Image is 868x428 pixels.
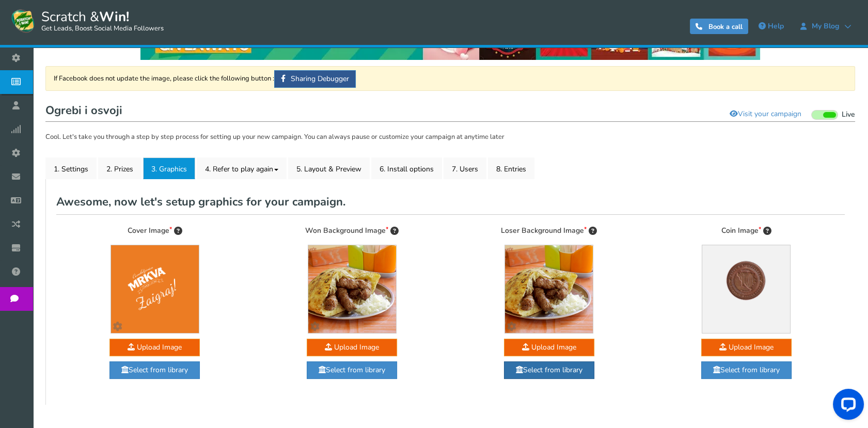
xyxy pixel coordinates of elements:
[274,70,356,88] a: Sharing Debugger
[768,21,784,31] span: Help
[128,225,182,236] label: Cover Image
[842,110,855,120] span: Live
[807,22,844,30] span: My Blog
[723,105,808,123] a: Visit your campaign
[143,157,195,179] a: 3. Graphics
[305,225,399,236] label: Won Background Image
[690,19,748,34] a: Book a call
[444,157,486,179] a: 7. Users
[307,361,397,379] a: Select from library
[41,25,164,33] small: Get Leads, Boost Social Media Followers
[488,157,534,179] a: 8. Entries
[45,66,855,91] div: If Facebook does not update the image, please click the following button :
[45,157,97,179] a: 1. Settings
[99,8,129,26] strong: Win!
[45,132,855,142] p: Cool. Let's take you through a step by step process for setting up your new campaign. You can alw...
[504,361,594,379] a: Select from library
[109,361,200,379] a: Select from library
[98,157,141,179] a: 2. Prizes
[288,157,370,179] a: 5. Layout & Preview
[708,22,743,31] span: Book a call
[825,385,868,428] iframe: LiveChat chat widget
[36,8,164,34] span: Scratch &
[371,157,442,179] a: 6. Install options
[753,18,789,35] a: Help
[197,157,287,179] a: 4. Refer to play again
[721,225,771,236] label: Coin Image
[501,225,597,236] label: Loser Background Image
[701,361,792,379] a: Select from library
[56,189,845,214] h2: Awesome, now let's setup graphics for your campaign.
[45,101,855,122] h1: Ogrebi i osvoji
[10,8,164,34] a: Scratch &Win! Get Leads, Boost Social Media Followers
[10,8,36,34] img: Scratch and Win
